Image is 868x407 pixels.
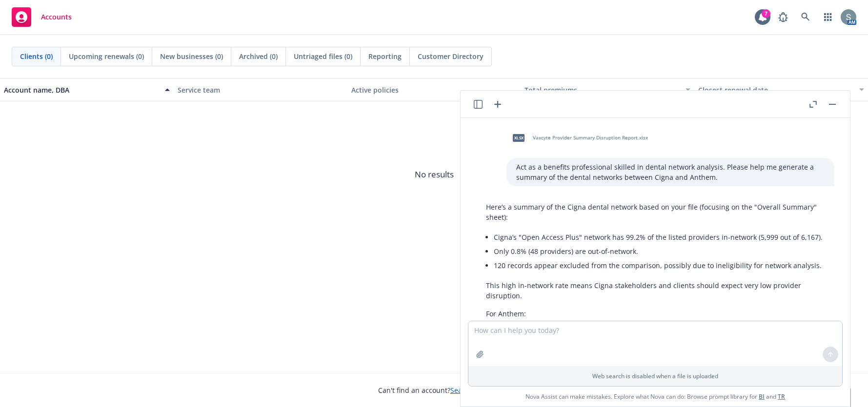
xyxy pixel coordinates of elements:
a: Accounts [8,3,76,31]
span: Customer Directory [418,51,484,61]
span: Untriaged files (0) [294,51,352,61]
p: Act as a benefits professional skilled in dental network analysis. Please help me generate a summ... [516,162,825,182]
a: TR [778,392,785,401]
span: Nova Assist can make mistakes. Explore what Nova can do: Browse prompt library for and [464,387,846,407]
li: Only 0.8% (48 providers) are out-of-network. [494,244,825,258]
a: Switch app [818,7,838,27]
p: For Anthem: [486,309,825,319]
span: Accounts [41,13,72,21]
span: New businesses (0) [160,51,223,61]
div: Total premiums [525,85,680,95]
span: Can't find an account? [378,385,490,395]
span: Reporting [368,51,402,61]
button: Total premiums [521,78,694,101]
span: xlsx [513,134,525,141]
div: xlsxVaxcyte Provider Summary Disruption Report.xlsx [506,126,650,150]
span: Vaxcyte Provider Summary Disruption Report.xlsx [533,135,648,141]
div: Account name, DBA [4,85,159,95]
a: Report a Bug [773,7,793,27]
p: Here’s a summary of the Cigna dental network based on your file (focusing on the "Overall Summary... [486,202,825,222]
img: photo [841,9,856,25]
li: Cigna’s "Open Access Plus" network has 99.2% of the listed providers in-network (5,999 out of 6,1... [494,230,825,244]
a: Search [796,7,815,27]
p: Web search is disabled when a file is uploaded [474,372,836,380]
div: Closest renewal date [698,85,853,95]
a: Search for it [450,386,490,395]
div: Service team [178,85,343,95]
li: 120 records appear excluded from the comparison, possibly due to ineligibility for network analysis. [494,258,825,272]
span: Clients (0) [20,51,53,61]
div: Active policies [351,85,517,95]
span: Archived (0) [239,51,278,61]
span: Upcoming renewals (0) [69,51,144,61]
p: This high in-network rate means Cigna stakeholders and clients should expect very low provider di... [486,280,825,301]
div: 7 [762,9,770,18]
a: BI [759,392,765,401]
button: Active policies [347,78,521,101]
button: Closest renewal date [694,78,868,101]
button: Service team [174,78,347,101]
